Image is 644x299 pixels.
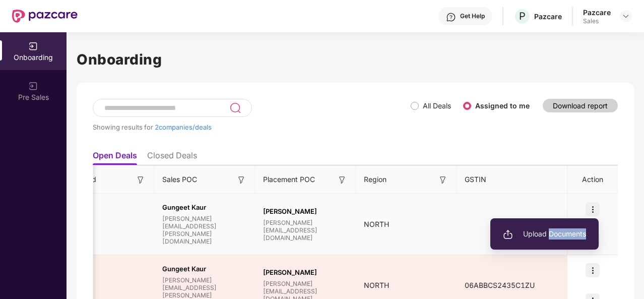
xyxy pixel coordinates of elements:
div: Showing results for [93,123,411,131]
span: Gungeet Kaur [162,265,247,273]
th: GSTIN [457,166,567,194]
label: All Deals [423,101,451,110]
label: Assigned to me [475,101,530,110]
th: Action [567,166,618,194]
img: svg+xml;base64,PHN2ZyB3aWR0aD0iMjQiIGhlaWdodD0iMjUiIHZpZXdCb3g9IjAgMCAyNCAyNSIgZmlsbD0ibm9uZSIgeG... [229,102,241,114]
img: svg+xml;base64,PHN2ZyBpZD0iRHJvcGRvd24tMzJ4MzIiIHhtbG5zPSJodHRwOi8vd3d3LnczLm9yZy8yMDAwL3N2ZyIgd2... [622,12,630,20]
img: icon [586,263,600,277]
img: svg+xml;base64,PHN2ZyBpZD0iSGVscC0zMngzMiIgeG1sbnM9Imh0dHA6Ly93d3cudzMub3JnLzIwMDAvc3ZnIiB3aWR0aD... [446,12,456,22]
img: svg+xml;base64,PHN2ZyB3aWR0aD0iMjAiIGhlaWdodD0iMjAiIHZpZXdCb3g9IjAgMCAyMCAyMCIgZmlsbD0ibm9uZSIgeG... [28,41,38,51]
span: [PERSON_NAME] [263,207,348,215]
img: New Pazcare Logo [12,10,78,23]
img: svg+xml;base64,PHN2ZyB3aWR0aD0iMjAiIGhlaWdodD0iMjAiIHZpZXdCb3g9IjAgMCAyMCAyMCIgZmlsbD0ibm9uZSIgeG... [28,81,38,91]
span: 2 companies/deals [155,123,212,131]
div: Sales [583,17,611,25]
h1: Onboarding [77,48,634,71]
div: Pazcare [534,12,562,21]
div: NORTH [356,219,457,230]
div: Pazcare [583,8,611,17]
li: Open Deals [93,150,137,165]
span: Placement POC [263,174,315,185]
span: [PERSON_NAME] [263,268,348,276]
li: Closed Deals [147,150,197,165]
span: 06ABBCS2435C1ZU [457,281,543,289]
span: Gungeet Kaur [162,203,247,211]
span: [PERSON_NAME][EMAIL_ADDRESS][DOMAIN_NAME] [263,219,348,242]
img: svg+xml;base64,PHN2ZyB3aWR0aD0iMTYiIGhlaWdodD0iMTYiIHZpZXdCb3g9IjAgMCAxNiAxNiIgZmlsbD0ibm9uZSIgeG... [438,175,448,185]
button: Download report [543,99,618,112]
img: svg+xml;base64,PHN2ZyB3aWR0aD0iMTYiIGhlaWdodD0iMTYiIHZpZXdCb3g9IjAgMCAxNiAxNiIgZmlsbD0ibm9uZSIgeG... [337,175,347,185]
span: Sales POC [162,174,197,185]
span: [PERSON_NAME][EMAIL_ADDRESS][PERSON_NAME][DOMAIN_NAME] [162,215,247,245]
img: svg+xml;base64,PHN2ZyB3aWR0aD0iMjAiIGhlaWdodD0iMjAiIHZpZXdCb3g9IjAgMCAyMCAyMCIgZmlsbD0ibm9uZSIgeG... [503,229,513,240]
img: svg+xml;base64,PHN2ZyB3aWR0aD0iMTYiIGhlaWdodD0iMTYiIHZpZXdCb3g9IjAgMCAxNiAxNiIgZmlsbD0ibm9uZSIgeG... [236,175,246,185]
span: P [519,10,526,22]
div: Get Help [460,12,485,20]
img: svg+xml;base64,PHN2ZyB3aWR0aD0iMTYiIGhlaWdodD0iMTYiIHZpZXdCb3g9IjAgMCAxNiAxNiIgZmlsbD0ibm9uZSIgeG... [136,175,146,185]
img: icon [586,202,600,216]
span: Region [364,174,387,185]
span: Upload Documents [503,228,586,240]
div: NORTH [356,280,457,291]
